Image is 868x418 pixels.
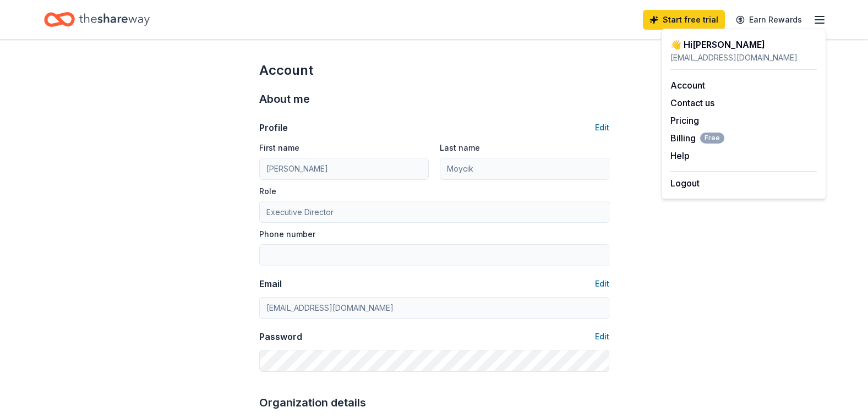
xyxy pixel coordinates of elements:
button: Edit [595,330,609,343]
span: Free [700,133,724,144]
label: Phone number [259,229,315,240]
button: Help [670,149,690,162]
div: [EMAIL_ADDRESS][DOMAIN_NAME] [670,51,817,64]
button: Edit [595,121,609,134]
div: Password [259,330,302,343]
a: Pricing [670,115,699,126]
button: Logout [670,177,700,190]
label: First name [259,142,299,153]
div: 👋 Hi [PERSON_NAME] [670,38,817,51]
div: Email [259,277,282,290]
span: Billing [670,131,724,145]
button: BillingFree [670,131,724,145]
a: Account [670,80,705,91]
a: Start free trial [643,10,725,30]
a: Earn Rewards [729,10,809,30]
div: Profile [259,121,288,134]
div: Organization details [259,394,609,411]
div: About me [259,90,609,108]
div: Account [259,62,609,79]
button: Edit [595,277,609,290]
button: Contact us [670,96,714,109]
label: Role [259,186,276,197]
a: Home [44,7,150,32]
label: Last name [440,142,480,153]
